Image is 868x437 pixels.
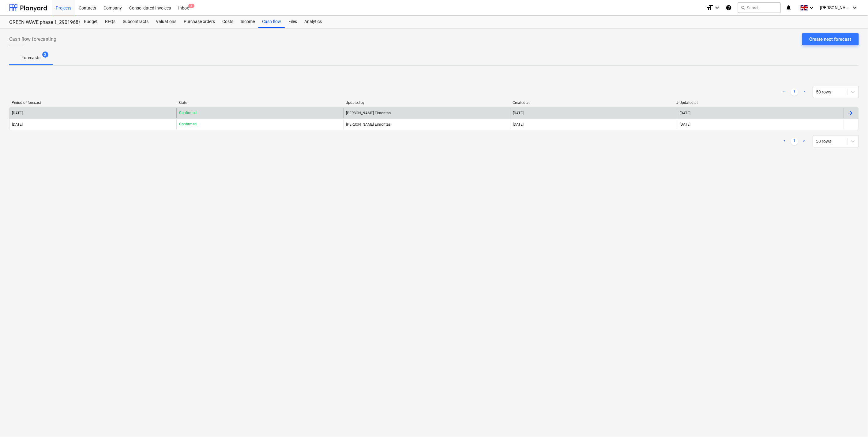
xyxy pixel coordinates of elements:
a: Previous page [781,88,788,96]
a: Cash flow [258,16,285,28]
a: Next page [801,88,808,96]
a: Next page [801,138,808,145]
a: Analytics [301,16,325,28]
button: Search [738,2,781,13]
a: Costs [219,16,237,28]
span: 2 [42,51,48,58]
i: keyboard_arrow_down [851,4,859,11]
div: Updated at [680,101,842,105]
a: Page 1 is your current page [791,88,798,96]
i: Knowledge base [726,4,732,11]
div: [DATE] [680,122,690,127]
div: GREEN WAVE phase 1_2901968/2901969/2901972 [9,19,73,26]
div: Updated by [346,101,508,105]
a: Valuations [152,16,180,28]
i: format_size [706,4,713,11]
a: RFQs [101,16,119,28]
iframe: Chat Widget [837,408,868,437]
div: Period of forecast [12,101,174,105]
div: [DATE] [12,111,23,115]
div: [DATE] [680,111,690,115]
div: [PERSON_NAME] Eimontas [343,108,510,118]
p: Confirmed [179,110,197,116]
p: Confirmed [179,122,197,127]
span: 2 [188,4,194,8]
span: [PERSON_NAME] [820,5,851,10]
span: Cash flow forecasting [9,36,56,43]
button: Create next forecast [802,33,859,45]
div: Created at [513,101,674,105]
i: keyboard_arrow_down [713,4,721,11]
div: [PERSON_NAME] Eimontas [343,120,510,129]
a: Page 1 is your current page [791,138,798,145]
a: Previous page [781,138,788,145]
i: notifications [786,4,792,11]
a: Purchase orders [180,16,219,28]
div: [DATE] [513,111,524,115]
div: [DATE] [513,122,524,127]
div: [DATE] [12,122,23,127]
div: Create next forecast [810,35,851,43]
a: Files [285,16,301,28]
i: keyboard_arrow_down [808,4,815,11]
a: Budget [80,16,101,28]
span: search [741,5,746,10]
a: Income [237,16,258,28]
p: Forecasts [21,55,40,61]
div: State [178,101,340,105]
a: Subcontracts [119,16,152,28]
